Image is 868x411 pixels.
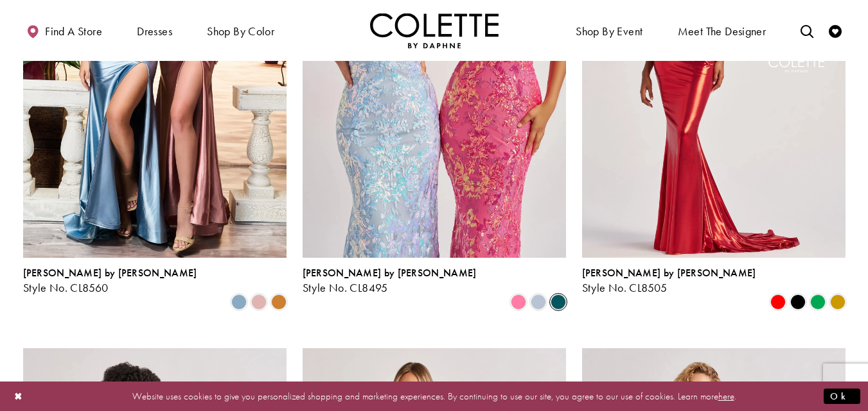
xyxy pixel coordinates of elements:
[303,267,477,294] div: Colette by Daphne Style No. CL8495
[23,13,105,48] a: Find a store
[582,266,756,280] span: [PERSON_NAME] by [PERSON_NAME]
[204,13,278,48] span: Shop by color
[207,25,274,38] span: Shop by color
[675,13,770,48] a: Meet the designer
[303,280,388,295] span: Style No. CL8495
[582,280,668,295] span: Style No. CL8505
[23,266,197,280] span: [PERSON_NAME] by [PERSON_NAME]
[251,294,267,310] i: Dusty Pink
[8,385,30,407] button: Close Dialog
[137,25,172,38] span: Dresses
[810,294,826,310] i: Emerald
[93,387,775,405] p: Website uses cookies to give you personalized shopping and marketing experiences. By continuing t...
[830,294,846,310] i: Gold
[576,25,642,38] span: Shop By Event
[572,13,646,48] span: Shop By Event
[718,389,734,402] a: here
[370,13,499,48] a: Visit Home Page
[370,13,499,48] img: Colette by Daphne
[531,294,546,310] i: Ice Blue
[231,294,247,310] i: Dusty Blue
[770,294,786,310] i: Red
[45,25,102,38] span: Find a store
[134,13,175,48] span: Dresses
[303,266,477,280] span: [PERSON_NAME] by [PERSON_NAME]
[271,294,287,310] i: Bronze
[826,13,845,48] a: Check Wishlist
[678,25,766,38] span: Meet the designer
[511,294,526,310] i: Cotton Candy
[551,294,566,310] i: Spruce
[824,388,860,404] button: Submit Dialog
[582,267,756,294] div: Colette by Daphne Style No. CL8505
[790,294,806,310] i: Black
[23,267,197,294] div: Colette by Daphne Style No. CL8560
[797,13,817,48] a: Toggle search
[23,280,109,295] span: Style No. CL8560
